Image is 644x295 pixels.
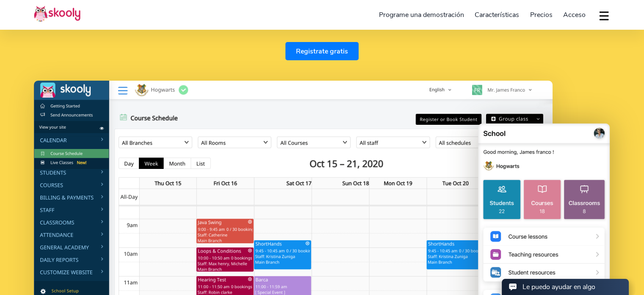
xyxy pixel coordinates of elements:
a: Precios [525,8,558,22]
span: Precios [530,10,553,20]
a: Registrate gratis [285,42,359,60]
span: Acceso [563,10,586,20]
a: Programe una demostración [373,8,470,22]
button: dropdown menu [598,6,610,25]
a: Características [469,8,525,22]
a: Acceso [558,8,591,22]
img: Skooly [34,6,80,22]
